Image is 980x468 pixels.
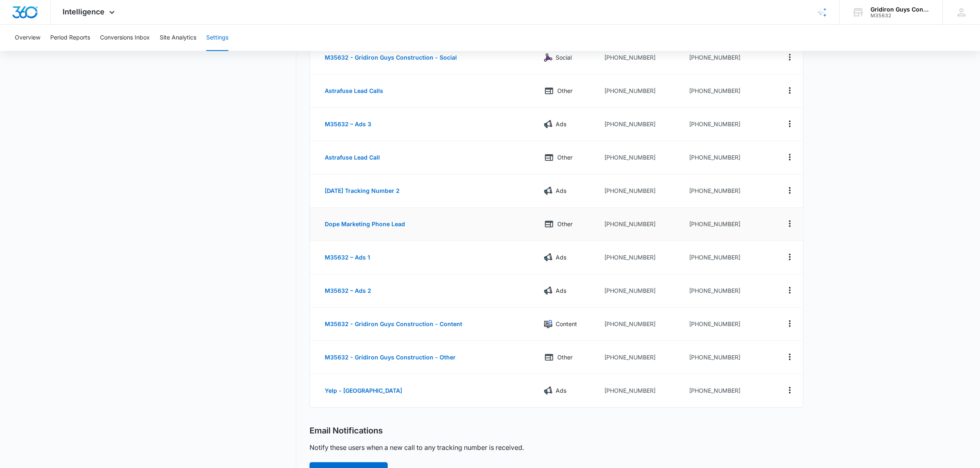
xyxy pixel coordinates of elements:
[557,153,573,162] p: Other
[783,217,796,230] button: Actions
[317,148,388,167] button: Astrafuse Lead Call
[682,74,769,108] td: [PHONE_NUMBER]
[598,341,682,374] td: [PHONE_NUMBER]
[598,141,682,174] td: [PHONE_NUMBER]
[598,41,682,74] td: [PHONE_NUMBER]
[557,353,573,362] p: Other
[206,25,228,51] button: Settings
[556,320,577,329] p: Content
[871,13,931,19] div: account id
[317,181,408,201] button: [DATE] Tracking Number 2
[598,374,682,407] td: [PHONE_NUMBER]
[160,25,196,51] button: Site Analytics
[598,108,682,141] td: [PHONE_NUMBER]
[598,174,682,208] td: [PHONE_NUMBER]
[682,41,769,74] td: [PHONE_NUMBER]
[783,117,796,130] button: Actions
[317,48,465,67] button: M35632 - Gridiron Guys Construction - Social
[556,253,566,262] p: Ads
[682,174,769,208] td: [PHONE_NUMBER]
[556,186,566,195] p: Ads
[310,426,383,436] h2: Email Notifications
[544,120,552,128] img: Ads
[682,241,769,274] td: [PHONE_NUMBER]
[871,6,931,13] div: account name
[598,208,682,241] td: [PHONE_NUMBER]
[556,386,566,395] p: Ads
[317,248,378,267] button: M35632 – Ads 1
[317,314,470,334] button: M35632 - Gridiron Guys Construction - Content
[783,84,796,97] button: Actions
[544,287,552,295] img: Ads
[598,74,682,108] td: [PHONE_NUMBER]
[598,308,682,341] td: [PHONE_NUMBER]
[783,350,796,364] button: Actions
[682,374,769,407] td: [PHONE_NUMBER]
[682,341,769,374] td: [PHONE_NUMBER]
[317,214,413,234] button: Dope Marketing Phone Lead
[317,281,379,301] button: M35632 – Ads 2
[783,250,796,264] button: Actions
[544,53,552,62] img: Social
[598,241,682,274] td: [PHONE_NUMBER]
[682,274,769,308] td: [PHONE_NUMBER]
[50,25,90,51] button: Period Reports
[598,274,682,308] td: [PHONE_NUMBER]
[544,387,552,395] img: Ads
[556,286,566,295] p: Ads
[783,284,796,297] button: Actions
[783,151,796,164] button: Actions
[544,253,552,262] img: Ads
[557,220,573,229] p: Other
[317,348,464,367] button: M35632 - Gridiron Guys Construction - Other
[682,308,769,341] td: [PHONE_NUMBER]
[682,108,769,141] td: [PHONE_NUMBER]
[783,384,796,397] button: Actions
[317,114,379,134] button: M35632 – Ads 3
[310,443,524,452] p: Notify these users when a new call to any tracking number is received.
[15,25,40,51] button: Overview
[317,81,391,101] button: Astrafuse Lead Calls
[556,53,572,62] p: Social
[783,317,796,330] button: Actions
[783,51,796,64] button: Actions
[63,7,105,16] span: Intelligence
[544,187,552,195] img: Ads
[556,120,566,129] p: Ads
[100,25,150,51] button: Conversions Inbox
[682,141,769,174] td: [PHONE_NUMBER]
[317,381,410,401] button: Yelp - [GEOGRAPHIC_DATA]
[783,184,796,197] button: Actions
[544,320,552,328] img: Content
[557,86,573,95] p: Other
[682,208,769,241] td: [PHONE_NUMBER]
